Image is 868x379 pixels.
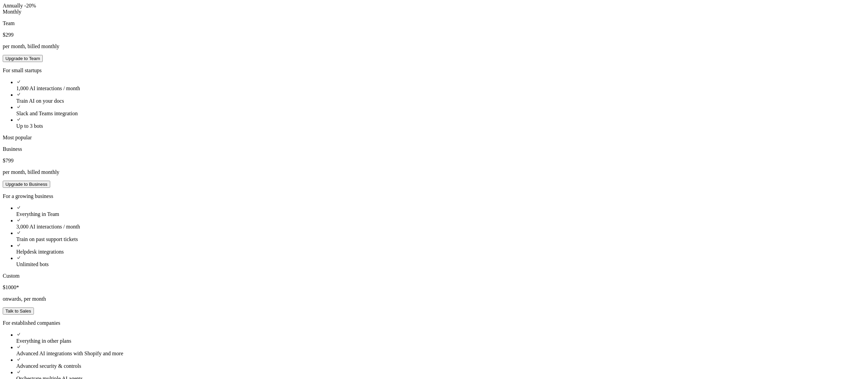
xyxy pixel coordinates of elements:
p: Most popular [3,135,865,141]
p: Custom [3,273,865,279]
li: Slack and Teams integration [16,104,865,117]
p: $ 299 [3,32,865,38]
p: Team [3,20,865,26]
li: Helpdesk integrations [16,242,865,255]
p: For a growing business [3,193,865,199]
button: Upgrade to Business [3,181,50,188]
li: 1,000 AI interactions / month [16,79,865,92]
div: Annually [3,3,865,9]
li: Up to 3 bots [16,117,865,129]
li: Unlimited bots [16,255,865,267]
div: Monthly [3,9,865,15]
li: Everything in other plans [16,332,865,344]
p: $ 1000* [3,284,865,291]
span: -20% [24,3,36,8]
li: 3,000 AI interactions / month [16,217,865,230]
p: For small startups [3,67,865,74]
p: per month, billed monthly [3,169,865,175]
li: Train on past support tickets [16,230,865,242]
p: Business [3,146,865,152]
li: Train AI on your docs [16,92,865,104]
button: Talk to Sales [3,307,34,315]
p: $ 799 [3,158,865,164]
li: Everything in Team [16,205,865,217]
li: Advanced AI integrations with Shopify and more [16,344,865,357]
p: onwards, per month [3,296,865,302]
p: per month, billed monthly [3,43,865,49]
button: Upgrade to Team [3,55,43,62]
p: For established companies [3,320,865,326]
li: Advanced security & controls [16,357,865,369]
